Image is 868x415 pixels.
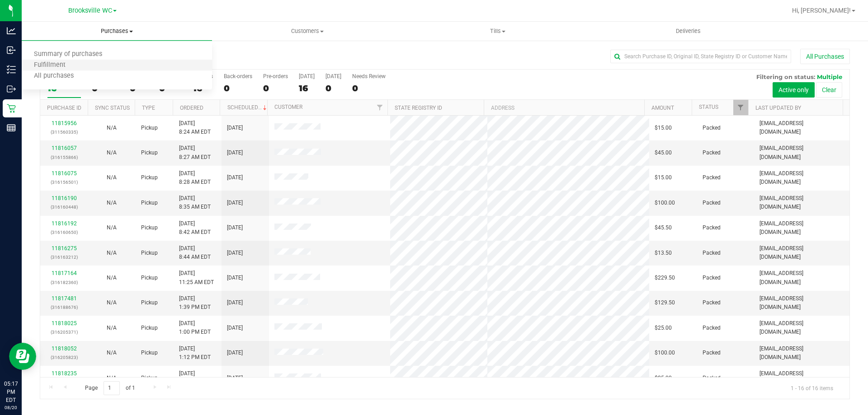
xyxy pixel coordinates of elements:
[141,224,158,232] span: Pickup
[227,173,243,182] span: [DATE]
[141,324,158,332] span: Pickup
[703,274,721,282] span: Packed
[227,104,269,111] a: Scheduled
[759,169,844,187] span: [EMAIL_ADDRESS][DOMAIN_NAME]
[227,274,243,282] span: [DATE]
[107,124,117,132] button: N/A
[47,105,81,111] a: Purchase ID
[141,249,158,257] span: Pickup
[107,299,117,306] span: Not Applicable
[664,27,713,35] span: Deliveries
[107,125,117,131] span: Not Applicable
[395,105,442,111] a: State Registry ID
[107,224,117,231] span: Not Applicable
[46,303,82,312] p: (316188676)
[52,370,77,377] a: 11818235
[180,105,203,111] a: Ordered
[179,294,211,312] span: [DATE] 1:39 PM EDT
[402,22,593,41] a: Tills
[352,73,386,79] div: Needs Review
[46,353,82,362] p: (316205823)
[325,83,341,93] div: 0
[299,73,315,79] div: [DATE]
[792,7,851,14] span: Hi, [PERSON_NAME]!
[733,100,748,115] a: Filter
[107,324,117,332] button: N/A
[22,61,78,69] span: Fulfillment
[227,349,243,357] span: [DATE]
[263,73,288,79] div: Pre-orders
[179,369,211,387] span: [DATE] 1:40 PM EDT
[703,124,721,132] span: Packed
[22,22,212,41] a: Purchases Summary of purchases Fulfillment All purchases
[655,199,675,207] span: $100.00
[141,149,158,157] span: Pickup
[783,381,840,395] span: 1 - 16 of 16 items
[9,343,36,370] iframe: Resource center
[817,73,842,80] span: Multiple
[227,199,243,207] span: [DATE]
[756,73,815,80] span: Filtering on status:
[52,245,77,252] a: 11816275
[227,324,243,332] span: [DATE]
[107,325,117,331] span: Not Applicable
[212,27,402,35] span: Customers
[107,249,117,257] button: N/A
[179,144,211,161] span: [DATE] 8:27 AM EDT
[759,269,844,286] span: [EMAIL_ADDRESS][DOMAIN_NAME]
[703,349,721,357] span: Packed
[759,119,844,136] span: [EMAIL_ADDRESS][DOMAIN_NAME]
[142,105,155,111] a: Type
[593,22,783,41] a: Deliveries
[141,274,158,282] span: Pickup
[46,153,82,162] p: (316155866)
[141,349,158,357] span: Pickup
[227,298,243,307] span: [DATE]
[107,274,117,282] button: N/A
[759,345,844,362] span: [EMAIL_ADDRESS][DOMAIN_NAME]
[655,349,675,357] span: $100.00
[403,27,592,35] span: Tills
[107,275,117,281] span: Not Applicable
[655,124,672,132] span: $15.00
[227,149,243,157] span: [DATE]
[484,100,644,116] th: Address
[325,73,341,79] div: [DATE]
[141,298,158,307] span: Pickup
[107,149,117,157] button: N/A
[141,173,158,182] span: Pickup
[141,199,158,207] span: Pickup
[7,84,16,93] inline-svg: Outbound
[107,298,117,307] button: N/A
[759,294,844,312] span: [EMAIL_ADDRESS][DOMAIN_NAME]
[107,149,117,156] span: Not Applicable
[22,72,86,80] span: All purchases
[7,104,16,113] inline-svg: Retail
[52,320,77,326] a: 11818025
[759,244,844,261] span: [EMAIL_ADDRESS][DOMAIN_NAME]
[179,319,211,336] span: [DATE] 1:00 PM EDT
[179,194,211,211] span: [DATE] 8:35 AM EDT
[107,224,117,232] button: N/A
[703,149,721,157] span: Packed
[22,27,212,35] span: Purchases
[651,105,674,111] a: Amount
[759,144,844,161] span: [EMAIL_ADDRESS][DOMAIN_NAME]
[179,219,211,237] span: [DATE] 8:42 AM EDT
[95,105,130,111] a: Sync Status
[46,128,82,136] p: (311560335)
[4,404,18,411] p: 08/20
[699,104,718,110] a: Status
[46,278,82,287] p: (316182360)
[179,345,211,362] span: [DATE] 1:12 PM EDT
[655,274,675,282] span: $229.50
[107,174,117,181] span: Not Applicable
[227,249,243,257] span: [DATE]
[52,145,77,151] a: 11816057
[46,228,82,237] p: (316160650)
[655,224,672,232] span: $45.50
[46,328,82,336] p: (316205371)
[46,203,82,211] p: (316160448)
[104,381,120,395] input: 1
[703,374,721,382] span: Packed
